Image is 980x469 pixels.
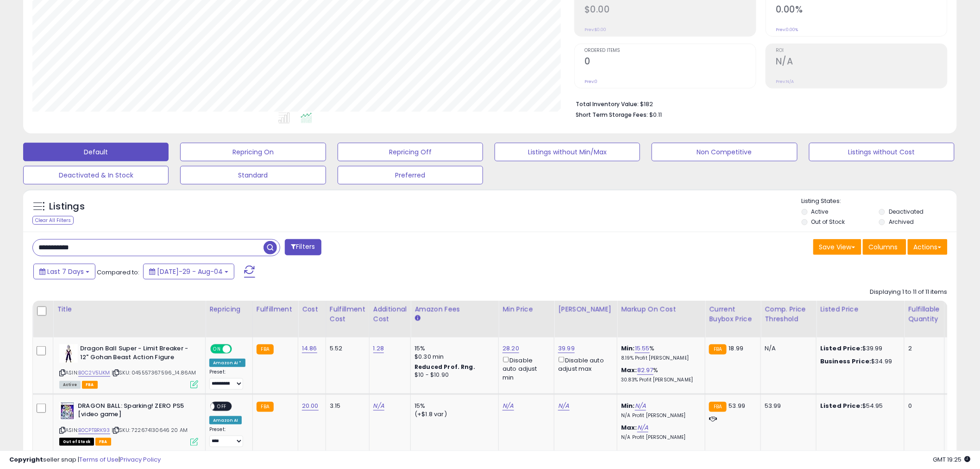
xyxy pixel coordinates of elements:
[908,239,948,255] button: Actions
[637,423,648,432] a: N/A
[330,402,362,410] div: 3.15
[302,344,317,353] a: 14.86
[49,200,85,213] h5: Listings
[635,344,650,353] a: 15.55
[908,344,937,353] div: 2
[621,434,698,441] p: N/A Profit [PERSON_NAME]
[813,239,861,255] button: Save View
[576,111,648,119] b: Short Term Storage Fees:
[765,402,809,410] div: 53.99
[415,304,495,314] div: Amazon Fees
[863,239,906,255] button: Columns
[57,304,201,314] div: Title
[729,401,746,410] span: 53.99
[59,438,94,446] span: All listings that are currently out of stock and unavailable for purchase on Amazon
[776,79,794,84] small: Prev: N/A
[576,100,639,108] b: Total Inventory Value:
[621,401,635,410] b: Min:
[112,426,188,434] span: | SKU: 722674130646 20 AM
[776,56,947,69] h2: N/A
[621,355,698,361] p: 8.19% Profit [PERSON_NAME]
[59,381,81,389] span: All listings currently available for purchase on Amazon
[373,304,407,324] div: Additional Cost
[503,401,514,411] a: N/A
[9,455,43,464] strong: Copyright
[23,143,169,161] button: Default
[820,401,862,410] b: Listed Price:
[373,401,384,411] a: N/A
[257,344,274,355] small: FBA
[9,456,161,464] div: seller snap | |
[820,344,862,353] b: Listed Price:
[180,143,326,161] button: Repricing On
[209,369,245,390] div: Preset:
[78,402,190,421] b: DRAGON BALL: Sparking! ZERO PS5 [video game]
[95,438,111,446] span: FBA
[584,4,756,17] h2: $0.00
[933,455,971,464] span: 2025-08-12 19:25 GMT
[415,371,491,379] div: $10 - $10.90
[776,48,947,53] span: ROI
[558,344,575,353] a: 39.99
[59,402,75,420] img: 5199kyEoKJL._SL40_.jpg
[82,381,98,389] span: FBA
[637,366,653,375] a: 82.97
[621,344,635,353] b: Min:
[811,208,829,215] label: Active
[338,166,483,184] button: Preferred
[47,267,84,276] span: Last 7 Days
[415,353,491,361] div: $0.30 min
[802,197,957,206] p: Listing States:
[908,402,937,410] div: 0
[709,344,726,355] small: FBA
[820,344,897,353] div: $39.99
[621,366,637,374] b: Max:
[257,402,274,412] small: FBA
[621,344,698,361] div: %
[729,344,744,353] span: 18.99
[503,304,550,314] div: Min Price
[621,366,698,383] div: %
[338,143,483,161] button: Repricing Off
[869,242,898,252] span: Columns
[870,288,948,297] div: Displaying 1 to 11 of 11 items
[120,455,161,464] a: Privacy Policy
[820,357,871,366] b: Business Price:
[330,304,365,324] div: Fulfillment Cost
[79,455,119,464] a: Terms of Use
[584,27,606,32] small: Prev: $0.00
[649,110,662,119] span: $0.11
[820,304,900,314] div: Listed Price
[330,344,362,353] div: 5.52
[257,304,294,314] div: Fulfillment
[576,98,941,109] li: $182
[78,426,110,434] a: B0CPTBRK93
[558,304,613,314] div: [PERSON_NAME]
[415,402,491,410] div: 15%
[617,301,705,337] th: The percentage added to the cost of goods (COGS) that forms the calculator for Min & Max prices.
[157,267,223,276] span: [DATE]-29 - Aug-04
[143,264,234,279] button: [DATE]-29 - Aug-04
[415,410,491,418] div: (+$1.8 var)
[621,377,698,383] p: 30.83% Profit [PERSON_NAME]
[776,4,947,17] h2: 0.00%
[112,369,196,376] span: | SKU: 045557367596_14.86AM
[211,345,223,353] span: ON
[503,355,547,382] div: Disable auto adjust min
[415,344,491,353] div: 15%
[558,355,610,373] div: Disable auto adjust max
[59,402,198,445] div: ASIN:
[209,359,245,367] div: Amazon AI *
[302,304,322,314] div: Cost
[709,304,757,324] div: Current Buybox Price
[97,268,139,277] span: Compared to:
[214,402,229,410] span: OFF
[495,143,640,161] button: Listings without Min/Max
[584,79,597,84] small: Prev: 0
[80,344,193,364] b: Dragon Ball Super - Limit Breaker - 12" Gohan Beast Action Figure
[635,401,646,411] a: N/A
[776,27,798,32] small: Prev: 0.00%
[652,143,797,161] button: Non Competitive
[373,344,384,353] a: 1.28
[889,208,923,215] label: Deactivated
